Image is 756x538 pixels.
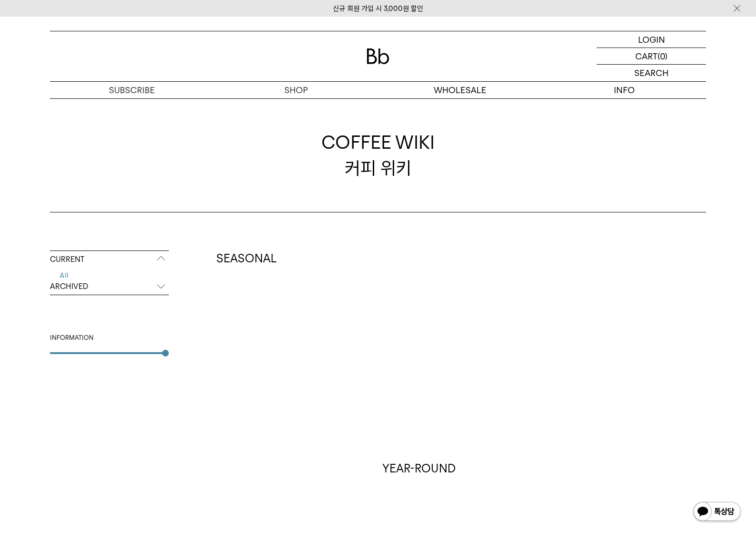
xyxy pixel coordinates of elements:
a: All [59,268,169,284]
span: COFFEE WIKI [321,130,435,155]
a: SHOP [214,82,378,98]
p: WHOLESALE [378,82,542,98]
p: ARCHIVED [50,278,169,295]
a: LOGIN [597,31,706,48]
p: CART [635,48,658,64]
p: INFO [542,82,706,98]
h2: SEASONAL [216,250,706,267]
a: SUBSCRIBE [50,82,214,98]
p: (0) [658,48,668,64]
div: INFORMATION [50,333,169,343]
img: 카카오톡 채널 1:1 채팅 버튼 [692,501,742,524]
a: 신규 회원 가입 시 3,000원 할인 [333,4,423,13]
img: 로고 [367,48,389,64]
a: CART (0) [597,48,706,65]
p: LOGIN [638,31,665,48]
p: CURRENT [50,251,169,268]
div: 커피 위키 [321,130,435,180]
p: SEARCH [634,65,669,81]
